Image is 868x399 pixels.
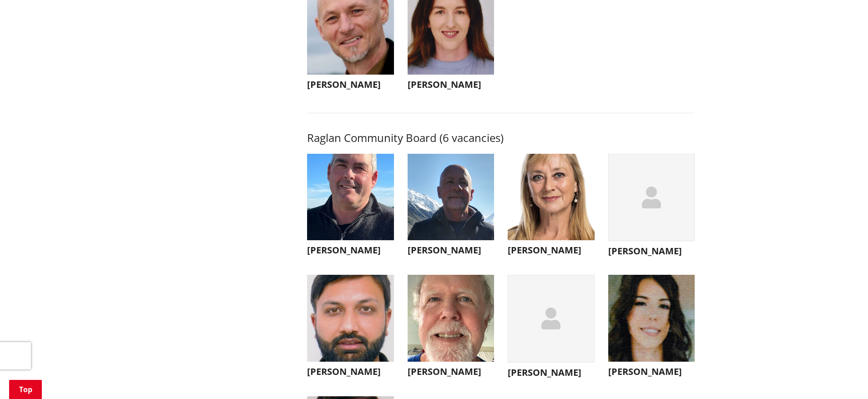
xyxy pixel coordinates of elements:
iframe: Messenger Launcher [826,361,859,394]
h3: [PERSON_NAME] [408,245,495,256]
h3: [PERSON_NAME] [408,79,495,90]
img: WO-B-RG__BAINS_S__wDBy3 [307,275,394,362]
h3: [PERSON_NAME] [307,245,394,256]
button: [PERSON_NAME] [608,275,695,382]
button: [PERSON_NAME] [408,275,495,382]
h3: [PERSON_NAME] [608,366,695,377]
img: WO-B-RG__DELLER_E__QEKNW [608,275,695,362]
h3: [PERSON_NAME] [508,367,595,378]
h3: [PERSON_NAME] [307,366,394,377]
h3: Raglan Community Board (6 vacancies) [307,131,695,145]
img: WO-B-RG__HAMPTON_P__geqQF [408,275,495,362]
button: [PERSON_NAME] [608,154,695,262]
h3: [PERSON_NAME] [508,245,595,256]
button: [PERSON_NAME] [408,154,495,261]
img: Nick Pearce [408,154,495,241]
h3: [PERSON_NAME] [307,79,394,90]
button: [PERSON_NAME] [307,154,394,261]
h3: [PERSON_NAME] [408,366,495,377]
button: [PERSON_NAME] [508,275,595,383]
img: WO-W-WH__LABOYRIE_N__XTjB5 [508,154,595,241]
h3: [PERSON_NAME] [608,246,695,257]
button: [PERSON_NAME] [508,154,595,261]
a: Top [9,380,42,399]
button: [PERSON_NAME] [307,275,394,382]
img: WO-B-RG__WALLIS_R__d6Whr [307,154,394,241]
